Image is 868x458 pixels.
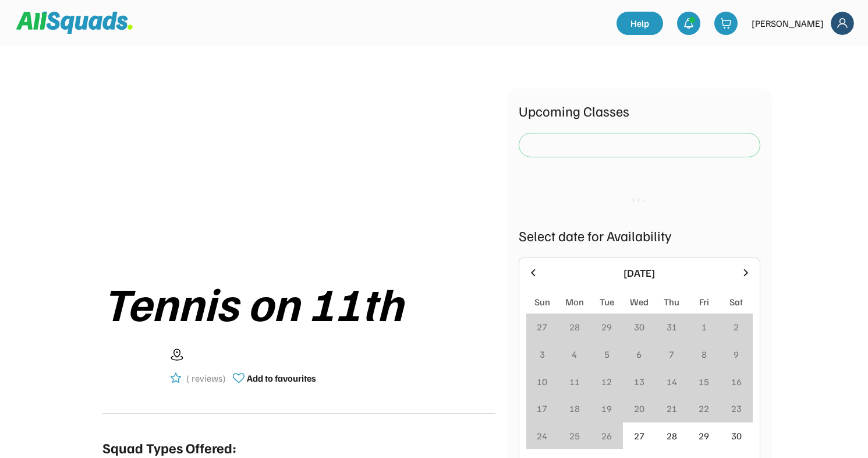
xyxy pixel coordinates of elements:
div: 29 [601,320,612,334]
div: 27 [634,429,644,443]
div: 14 [667,375,677,389]
div: 28 [569,320,580,334]
div: 1 [702,320,707,334]
div: 23 [731,401,742,415]
img: yH5BAEAAAAALAAAAAABAAEAAAIBRAA7 [102,337,161,396]
div: 24 [537,429,547,443]
div: Squad Types Offered: [102,437,236,458]
div: 17 [537,401,547,415]
div: 13 [634,375,644,389]
div: 12 [601,375,612,389]
div: 21 [667,401,677,415]
div: Tennis on 11th [102,277,495,328]
div: Mon [565,295,584,309]
div: 22 [699,401,709,415]
div: 31 [667,320,677,334]
img: shopping-cart-01%20%281%29.svg [720,17,732,29]
div: Add to favourites [247,371,316,385]
a: Help [617,12,663,35]
div: 7 [669,347,674,361]
div: Sat [729,295,743,309]
div: 3 [540,347,545,361]
div: Tue [600,295,614,309]
div: 27 [537,320,547,334]
div: 30 [634,320,644,334]
div: 25 [569,429,580,443]
div: Thu [664,295,679,309]
div: [DATE] [546,265,733,281]
div: [PERSON_NAME] [752,16,824,30]
div: ( reviews) [186,371,226,385]
div: 10 [537,375,547,389]
div: 26 [601,429,612,443]
div: 20 [634,401,644,415]
img: bell-03%20%281%29.svg [683,17,695,29]
img: yH5BAEAAAAALAAAAAABAAEAAAIBRAA7 [139,89,459,263]
div: 30 [731,429,742,443]
div: 29 [699,429,709,443]
div: 6 [636,347,642,361]
div: Wed [630,295,649,309]
div: Sun [534,295,550,309]
div: 15 [699,375,709,389]
img: Frame%2018.svg [831,12,854,35]
div: 11 [569,375,580,389]
div: Select date for Availability [519,225,760,246]
div: Fri [699,295,709,309]
img: Squad%20Logo.svg [16,12,133,34]
div: 9 [734,347,739,361]
div: 16 [731,375,742,389]
div: 5 [604,347,610,361]
div: 4 [572,347,577,361]
div: 18 [569,401,580,415]
div: 28 [667,429,677,443]
div: 8 [702,347,707,361]
div: 19 [601,401,612,415]
div: 2 [734,320,739,334]
div: Upcoming Classes [519,100,760,121]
